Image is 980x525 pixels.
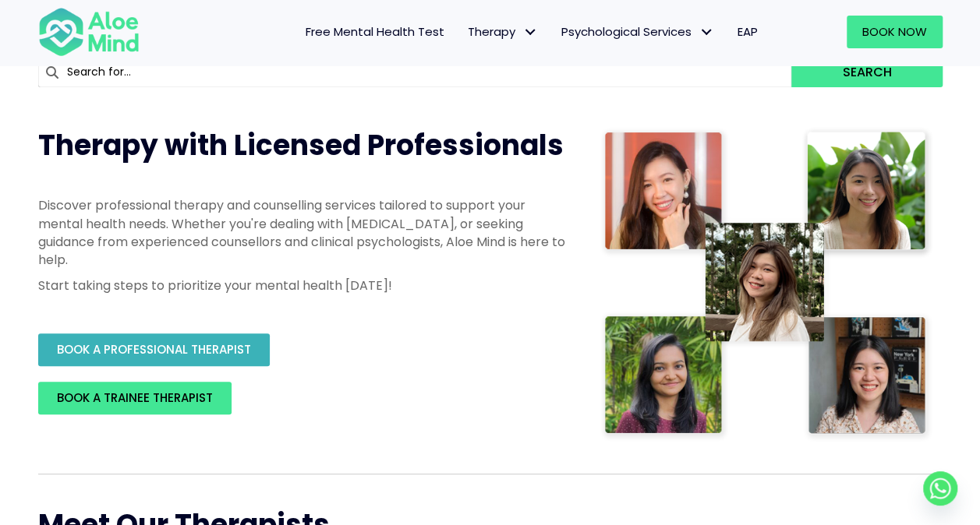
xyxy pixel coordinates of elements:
img: Therapist collage [600,126,933,442]
span: BOOK A TRAINEE THERAPIST [57,389,213,406]
span: Psychological Services [561,23,714,40]
span: Psychological Services: submenu [695,21,718,44]
input: Search for... [38,58,792,87]
a: Whatsapp [923,471,957,506]
button: Search [791,58,942,87]
span: EAP [738,23,758,40]
a: Psychological ServicesPsychological Services: submenu [550,16,726,48]
a: Free Mental Health Test [294,16,456,48]
a: BOOK A PROFESSIONAL THERAPIST [38,333,270,366]
nav: Menu [160,16,769,48]
a: BOOK A TRAINEE THERAPIST [38,382,232,414]
span: Book Now [862,23,927,40]
a: Book Now [847,16,943,48]
span: Therapy: submenu [519,21,542,44]
span: Therapy with Licensed Professionals [38,125,564,165]
span: Free Mental Health Test [306,23,444,40]
span: Therapy [468,23,538,40]
a: EAP [726,16,769,48]
a: TherapyTherapy: submenu [456,16,550,48]
span: BOOK A PROFESSIONAL THERAPIST [57,341,251,358]
p: Discover professional therapy and counselling services tailored to support your mental health nee... [38,196,568,269]
p: Start taking steps to prioritize your mental health [DATE]! [38,277,568,294]
img: Aloe mind Logo [38,6,140,58]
